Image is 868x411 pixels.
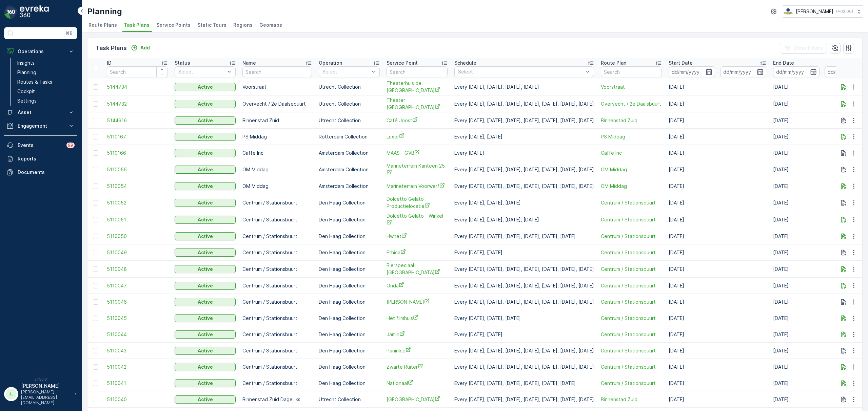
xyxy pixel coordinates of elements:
[107,117,168,124] a: 5144616
[454,60,476,66] p: Schedule
[387,133,448,140] span: Luxor
[601,315,662,322] a: Centrum / Stationsbuurt
[319,60,342,66] p: Operation
[93,381,98,386] div: Toggle Row Selected
[601,166,662,173] span: OM Middag
[4,45,77,58] button: Operations
[198,166,213,173] p: Active
[601,84,662,90] span: Voorstraat
[601,396,662,403] a: Binnenstad Zuid
[665,228,770,244] td: [DATE]
[198,150,213,156] p: Active
[107,199,168,206] a: 5110052
[242,166,312,173] p: OM Middag
[93,200,98,205] div: Toggle Row Selected
[175,116,236,125] button: Active
[601,183,662,190] a: OM Middag
[242,60,256,66] p: Name
[454,84,594,90] p: Every [DATE], [DATE], [DATE], [DATE]
[601,66,662,77] input: Search
[242,117,312,124] p: Binnenstad Zuid
[783,8,793,15] img: basis-logo_rgb2x.png
[665,79,770,95] td: [DATE]
[107,266,168,273] a: 5110048
[93,84,98,90] div: Toggle Row Selected
[387,80,448,94] a: Theaterhuis de Berenkuil
[198,364,213,370] p: Active
[601,364,662,370] span: Centrum / Stationsbuurt
[319,183,380,190] p: Amsterdam Collection
[175,133,236,141] button: Active
[387,80,448,94] span: Theaterhuis de [GEOGRAPHIC_DATA]
[601,299,662,305] a: Centrum / Stationsbuurt
[198,183,213,190] p: Active
[387,66,448,77] input: Search
[387,196,448,210] a: Dolcetto Gelato - Productielocatie
[601,150,662,156] a: Caffe Inc
[107,233,168,240] a: 5110050
[178,68,225,75] p: Select
[107,331,168,338] a: 5110044
[387,60,418,66] p: Service Point
[15,87,77,96] a: Cockpit
[773,66,820,77] input: dd/mm/yyyy
[96,43,127,53] p: Task Plans
[198,233,213,240] p: Active
[665,178,770,194] td: [DATE]
[319,101,380,107] p: Utrecht Collection
[107,299,168,305] a: 5110046
[140,44,150,51] p: Add
[107,249,168,256] span: 5110049
[387,380,448,387] a: Nationaal
[665,359,770,375] td: [DATE]
[17,60,35,66] p: Insights
[319,117,380,124] p: Utrecht Collection
[601,380,662,387] span: Centrum / Stationsbuurt
[601,249,662,256] a: Centrum / Stationsbuurt
[387,347,448,354] a: PaninIce
[454,150,594,156] p: Every [DATE]
[15,68,77,77] a: Planning
[4,138,77,152] a: Events99
[15,77,77,87] a: Routes & Tasks
[601,117,662,124] a: Binnenstad Zuid
[601,101,662,107] a: Overvecht / 2e Daalsbuurt
[242,133,312,140] p: PS Middag
[17,88,35,95] p: Cockpit
[387,363,448,370] a: Zwarte Ruiter
[18,155,75,162] p: Reports
[387,182,448,190] a: Marineterrein Voorwerf
[601,216,662,223] a: Centrum / Stationsbuurt
[387,117,448,124] a: Café Joost
[601,233,662,240] a: Centrum / Stationsbuurt
[93,250,98,255] div: Toggle Row Selected
[128,44,153,52] button: Add
[198,249,213,256] p: Active
[198,347,213,354] p: Active
[107,84,168,90] span: 5144734
[68,143,73,148] p: 99
[175,149,236,157] button: Active
[93,299,98,305] div: Toggle Row Selected
[87,6,122,17] p: Planning
[716,68,719,76] p: -
[242,66,312,77] input: Search
[387,331,448,338] a: Jamin
[387,396,448,403] span: [GEOGRAPHIC_DATA]
[107,166,168,173] a: 5110055
[665,278,770,294] td: [DATE]
[242,84,312,90] p: Voorstraat
[107,133,168,140] span: 5110167
[259,22,282,28] span: Geomaps
[93,348,98,353] div: Toggle Row Selected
